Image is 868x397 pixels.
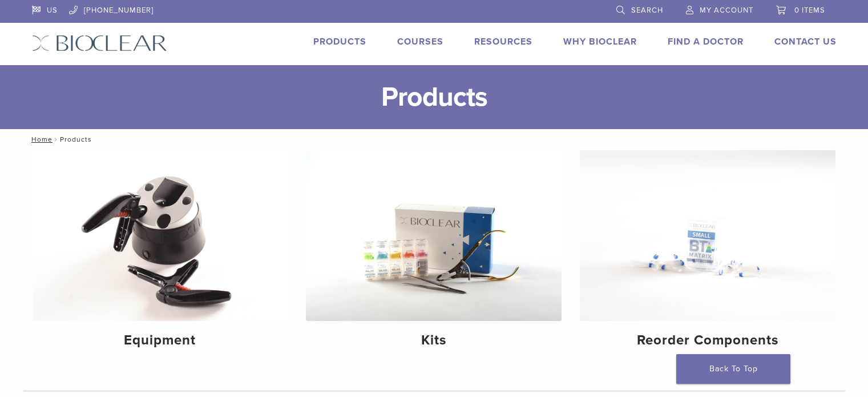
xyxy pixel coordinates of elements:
[306,150,562,358] a: Kits
[306,150,562,321] img: Kits
[397,36,443,47] a: Courses
[42,330,279,351] h4: Equipment
[794,6,825,15] span: 0 items
[32,35,167,51] img: Bioclear
[53,137,60,142] span: /
[580,150,835,358] a: Reorder Components
[700,6,753,15] span: My Account
[580,150,835,321] img: Reorder Components
[23,129,845,150] nav: Products
[668,36,744,47] a: Find A Doctor
[313,36,366,47] a: Products
[631,6,663,15] span: Search
[33,150,288,321] img: Equipment
[474,36,532,47] a: Resources
[563,36,637,47] a: Why Bioclear
[589,330,826,351] h4: Reorder Components
[676,354,790,384] a: Back To Top
[315,330,552,351] h4: Kits
[774,36,837,47] a: Contact Us
[33,150,288,358] a: Equipment
[28,135,53,143] a: Home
